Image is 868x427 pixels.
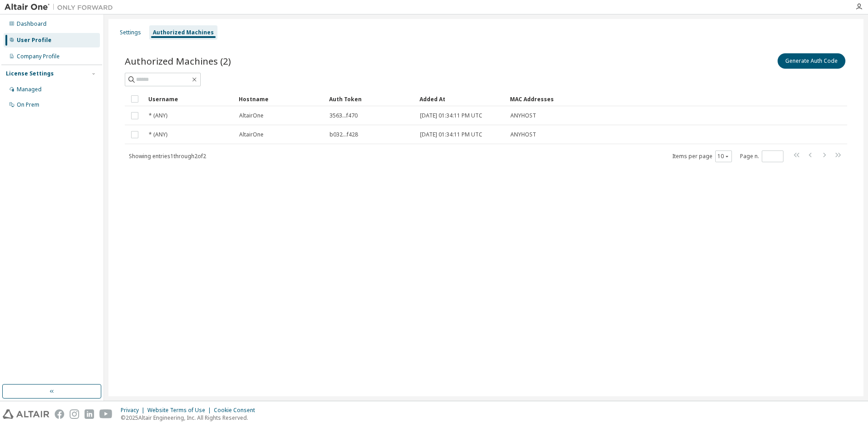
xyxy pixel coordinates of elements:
span: ANYHOST [510,112,536,119]
div: Company Profile [17,53,60,60]
div: Settings [120,29,141,36]
span: AltairOne [239,131,264,138]
span: [DATE] 01:34:11 PM UTC [420,131,482,138]
div: Hostname [239,92,322,106]
div: License Settings [6,70,54,77]
img: instagram.svg [70,409,79,419]
div: Authorized Machines [153,29,214,36]
div: On Prem [17,101,39,108]
div: User Profile [17,37,52,44]
span: [DATE] 01:34:11 PM UTC [420,112,482,119]
div: Website Terms of Use [147,407,214,414]
div: Auth Token [329,92,412,106]
span: * (ANY) [149,112,167,119]
span: ANYHOST [510,131,536,138]
div: Dashboard [17,20,47,28]
div: Username [148,92,231,106]
button: Generate Auth Code [778,53,845,69]
div: Privacy [121,407,147,414]
span: Items per page [672,150,732,162]
span: 3563...f470 [330,112,358,119]
span: * (ANY) [149,131,167,138]
img: youtube.svg [99,409,113,419]
span: Showing entries 1 through 2 of 2 [129,152,206,160]
span: b032...f428 [330,131,358,138]
img: facebook.svg [55,409,64,419]
button: 10 [717,153,730,160]
span: Page n. [740,150,783,162]
span: Authorized Machines (2) [125,55,231,67]
div: MAC Addresses [510,92,752,106]
img: Altair One [5,3,118,12]
p: © 2025 Altair Engineering, Inc. All Rights Reserved. [121,414,260,422]
div: Added At [420,92,503,106]
div: Cookie Consent [214,407,260,414]
span: AltairOne [239,112,264,119]
img: altair_logo.svg [3,409,49,419]
div: Managed [17,86,42,93]
img: linkedin.svg [85,409,94,419]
